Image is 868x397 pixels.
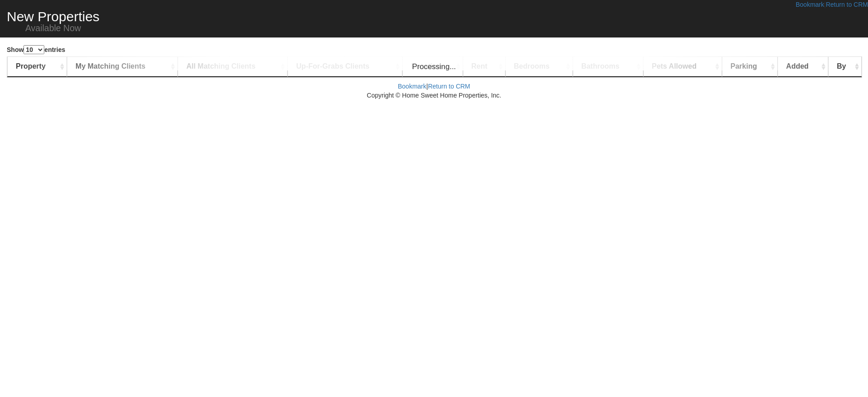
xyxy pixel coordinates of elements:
center: | Copyright © Home Sweet Home Properties, Inc. [7,82,861,100]
div: Processing... [7,52,861,70]
a: Return to CRM [428,83,470,90]
select: Showentries [24,45,44,54]
a: Bookmark [398,83,426,90]
span: New Properties [7,9,99,24]
small: Available Now [25,23,81,33]
label: Show entries [7,45,65,54]
a: Bookmark [796,1,824,8]
a: Return to CRM [826,1,868,8]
